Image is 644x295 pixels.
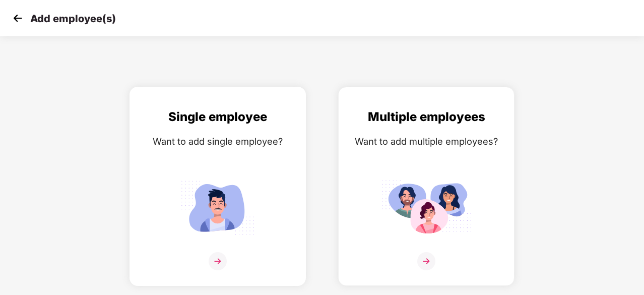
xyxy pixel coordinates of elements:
[140,134,295,149] div: Want to add single employee?
[30,13,116,25] p: Add employee(s)
[381,176,472,239] img: svg+xml;base64,PHN2ZyB4bWxucz0iaHR0cDovL3d3dy53My5vcmcvMjAwMC9zdmciIGlkPSJNdWx0aXBsZV9lbXBsb3llZS...
[140,107,295,127] div: Single employee
[10,11,25,26] img: svg+xml;base64,PHN2ZyB4bWxucz0iaHR0cDovL3d3dy53My5vcmcvMjAwMC9zdmciIHdpZHRoPSIzMCIgaGVpZ2h0PSIzMC...
[349,134,504,149] div: Want to add multiple employees?
[417,252,435,270] img: svg+xml;base64,PHN2ZyB4bWxucz0iaHR0cDovL3d3dy53My5vcmcvMjAwMC9zdmciIHdpZHRoPSIzNiIgaGVpZ2h0PSIzNi...
[172,176,263,239] img: svg+xml;base64,PHN2ZyB4bWxucz0iaHR0cDovL3d3dy53My5vcmcvMjAwMC9zdmciIGlkPSJTaW5nbGVfZW1wbG95ZWUiIH...
[209,252,227,270] img: svg+xml;base64,PHN2ZyB4bWxucz0iaHR0cDovL3d3dy53My5vcmcvMjAwMC9zdmciIHdpZHRoPSIzNiIgaGVpZ2h0PSIzNi...
[349,107,504,127] div: Multiple employees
